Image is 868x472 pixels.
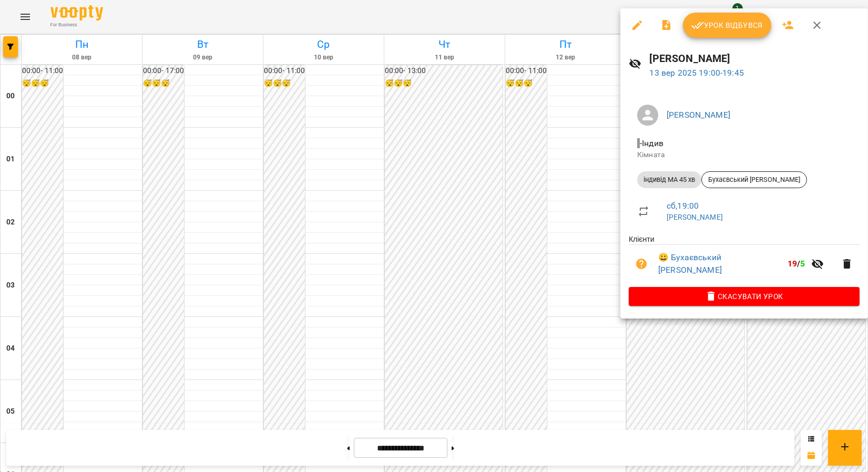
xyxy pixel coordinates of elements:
[788,259,797,269] span: 19
[667,213,723,221] a: [PERSON_NAME]
[800,259,805,269] span: 5
[658,251,783,276] a: 😀 Бухаєвський [PERSON_NAME]
[702,175,806,184] span: Бухаєвський [PERSON_NAME]
[637,150,851,160] p: Кімната
[683,13,771,38] button: Урок відбувся
[637,138,666,148] span: - Індив
[637,175,701,184] span: індивід МА 45 хв
[629,251,654,276] button: Візит ще не сплачено. Додати оплату?
[701,171,807,188] div: Бухаєвський [PERSON_NAME]
[629,287,860,306] button: Скасувати Урок
[637,290,851,303] span: Скасувати Урок
[629,234,860,286] ul: Клієнти
[691,19,763,32] span: Урок відбувся
[667,201,699,211] a: сб , 19:00
[788,259,805,269] b: /
[650,50,860,67] h6: [PERSON_NAME]
[667,110,730,120] a: [PERSON_NAME]
[650,68,744,78] a: 13 вер 2025 19:00-19:45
